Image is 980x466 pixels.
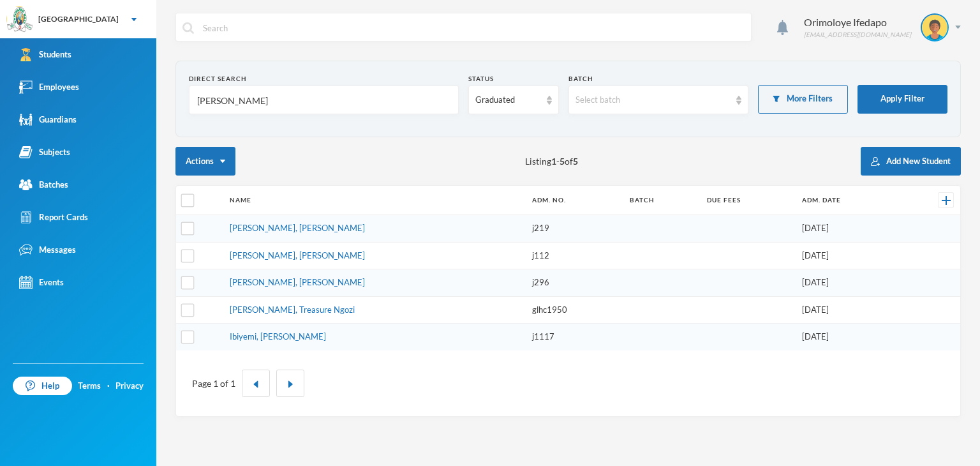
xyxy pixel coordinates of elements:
[230,331,326,342] a: Ibiyemi, [PERSON_NAME]
[526,242,623,269] td: j112
[796,215,902,243] td: [DATE]
[78,380,101,393] a: Terms
[19,113,77,126] div: Guardians
[115,380,144,393] a: Privacy
[107,380,110,393] div: ·
[796,296,902,324] td: [DATE]
[182,22,194,34] img: search
[796,269,902,297] td: [DATE]
[19,243,76,257] div: Messages
[19,146,70,159] div: Subjects
[230,250,365,260] a: [PERSON_NAME], [PERSON_NAME]
[796,186,902,215] th: Adm. Date
[19,211,88,224] div: Report Cards
[526,186,623,215] th: Adm. No.
[568,74,748,84] div: Batch
[701,186,796,215] th: Due Fees
[942,196,951,205] img: +
[19,178,68,192] div: Batches
[526,269,623,297] td: j296
[13,377,72,396] a: Help
[192,377,235,390] div: Page 1 of 1
[758,85,848,114] button: More Filters
[38,13,119,25] div: [GEOGRAPHIC_DATA]
[861,147,961,176] button: Add New Student
[7,7,33,33] img: logo
[202,13,745,42] input: Search
[19,80,79,94] div: Employees
[19,48,71,61] div: Students
[922,15,947,40] img: STUDENT
[526,215,623,243] td: j219
[560,156,565,167] b: 5
[623,186,701,215] th: Batch
[796,242,902,269] td: [DATE]
[551,156,556,167] b: 1
[573,156,578,167] b: 5
[230,277,365,287] a: [PERSON_NAME], [PERSON_NAME]
[175,147,235,176] button: Actions
[468,74,558,84] div: Status
[857,85,947,114] button: Apply Filter
[230,304,355,315] a: [PERSON_NAME], Treasure Ngozi
[223,186,526,215] th: Name
[575,94,730,107] div: Select batch
[196,86,452,115] input: Name, Admin No, Phone number, Email Address
[189,74,459,84] div: Direct Search
[796,324,902,350] td: [DATE]
[804,30,911,40] div: [EMAIL_ADDRESS][DOMAIN_NAME]
[526,324,623,350] td: j1117
[230,223,365,233] a: [PERSON_NAME], [PERSON_NAME]
[525,154,578,168] span: Listing - of
[526,296,623,324] td: glhc1950
[804,15,911,30] div: Orimoloye Ifedapo
[19,276,64,289] div: Events
[475,94,540,107] div: Graduated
